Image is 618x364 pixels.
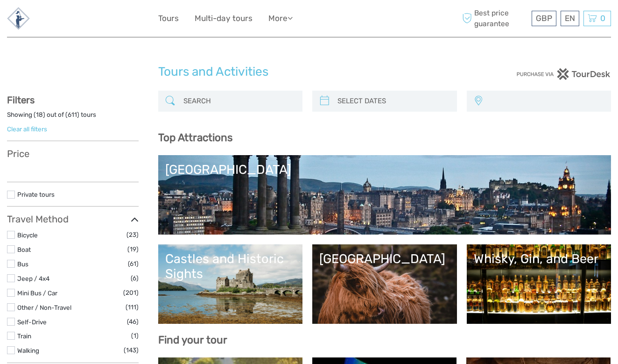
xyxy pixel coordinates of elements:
h3: Price [7,148,139,159]
div: [GEOGRAPHIC_DATA] [165,162,604,177]
span: (1) [131,330,139,341]
span: (23) [126,229,139,240]
h1: Tours and Activities [158,64,460,79]
input: SEARCH [180,93,298,109]
a: Other / Non-Travel [17,304,71,311]
span: (19) [127,244,139,255]
a: Multi-day tours [195,12,253,25]
a: Bus [17,260,28,268]
a: Self-Drive [17,318,47,326]
label: 611 [68,110,77,119]
strong: Filters [7,94,35,106]
img: PurchaseViaTourDesk.png [516,68,611,80]
span: (46) [127,316,139,327]
a: More [268,12,293,25]
a: Tours [158,12,179,25]
span: (111) [126,302,139,313]
a: Castles and Historic Sights [165,251,296,317]
a: [GEOGRAPHIC_DATA] [319,251,450,317]
div: Castles and Historic Sights [165,251,296,282]
span: (6) [131,273,139,284]
div: Whisky, Gin, and Beer [474,251,604,266]
a: Clear all filters [7,125,47,133]
b: Find your tour [158,334,227,346]
span: (201) [123,287,139,298]
a: Walking [17,347,39,354]
a: Mini Bus / Car [17,289,57,297]
img: 2480-e1da0b75-d43a-43b1-9b1b-e82c98ef1cd5_logo_small.jpg [7,7,30,30]
a: [GEOGRAPHIC_DATA] [165,162,604,228]
span: (61) [128,258,139,269]
span: (143) [124,345,139,356]
span: GBP [536,14,552,23]
a: Boat [17,246,31,253]
div: EN [561,11,579,26]
span: 0 [599,14,607,23]
b: Top Attractions [158,131,232,144]
a: Whisky, Gin, and Beer [474,251,604,317]
a: Train [17,332,31,340]
a: Bicycle [17,231,38,239]
a: Jeep / 4x4 [17,275,49,282]
span: Best price guarantee [460,8,530,29]
div: Showing ( ) out of ( ) tours [7,110,139,125]
label: 18 [36,110,43,119]
a: Private tours [17,191,55,198]
input: SELECT DATES [334,93,452,109]
div: [GEOGRAPHIC_DATA] [319,251,450,266]
h3: Travel Method [7,214,139,225]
